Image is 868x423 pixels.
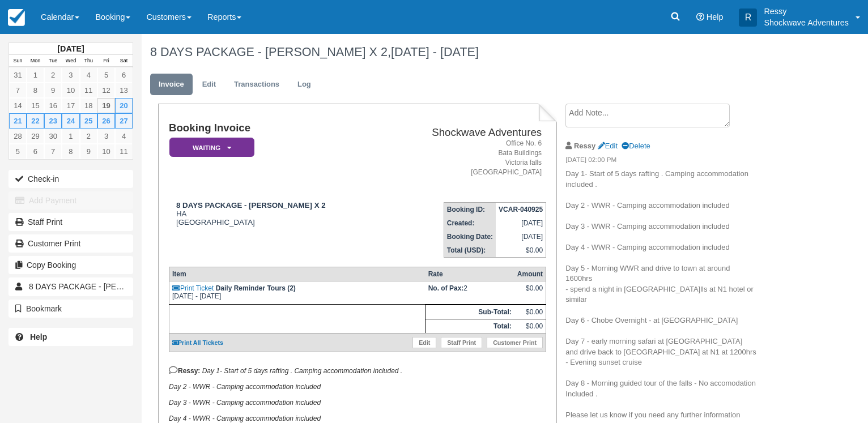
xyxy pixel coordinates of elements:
a: 13 [115,83,133,98]
th: Item [169,267,425,281]
a: 16 [44,98,62,113]
div: HA [GEOGRAPHIC_DATA] [169,201,384,227]
a: 31 [9,67,27,83]
a: 30 [44,129,62,144]
p: Shockwave Adventures [764,17,849,28]
a: 24 [62,113,79,129]
button: Bookmark [8,300,133,318]
button: Add Payment [8,191,133,210]
th: Thu [80,55,97,67]
button: Check-in [8,170,133,188]
i: Help [696,13,704,21]
a: 17 [62,98,79,113]
span: 8 DAYS PACKAGE - [PERSON_NAME] X 2 [29,282,183,291]
img: checkfront-main-nav-mini-logo.png [8,9,25,26]
a: 19 [97,98,115,113]
a: 3 [62,67,79,83]
strong: Ressy [574,142,595,150]
span: lls at N1 hotel or similar Day 6 - Chobe Overnight - at [GEOGRAPHIC_DATA] Day 7 - early morning s... [565,285,756,419]
span: [DATE] - [DATE] [391,45,479,59]
a: 29 [27,129,44,144]
a: 27 [115,113,133,129]
a: 6 [27,144,44,159]
th: Booking Date: [444,230,496,243]
address: Office No. 6 Bata Buildings Victoria falls [GEOGRAPHIC_DATA] [388,139,542,178]
a: 6 [115,67,133,83]
strong: VCAR-040925 [499,206,543,213]
a: Print Ticket [172,284,214,292]
strong: 8 DAYS PACKAGE - [PERSON_NAME] X 2 [176,201,326,210]
a: 10 [62,83,79,98]
em: [DATE] 02:00 PM [565,155,756,168]
th: Tue [44,55,62,67]
div: R [739,8,757,27]
a: 21 [9,113,27,129]
a: 3 [97,129,115,144]
td: [DATE] - [DATE] [169,281,425,305]
th: Sub-Total: [426,305,514,319]
td: $0.00 [514,319,546,334]
h1: Booking Invoice [169,122,384,134]
a: Staff Print [441,337,482,348]
p: Ressy [764,6,849,17]
a: 8 [62,144,79,159]
span: Help [707,12,724,22]
td: [DATE] [496,230,546,243]
a: Log [289,74,320,96]
a: Invoice [150,74,193,96]
a: 1 [27,67,44,83]
a: Customer Print [8,234,133,253]
a: Print All Tickets [172,339,223,346]
a: 11 [115,144,133,159]
a: 15 [27,98,44,113]
a: 26 [97,113,115,129]
a: 23 [44,113,62,129]
strong: Ressy: [169,367,200,375]
a: 20 [115,98,133,113]
td: $0.00 [496,243,546,258]
a: 7 [44,144,62,159]
p: Day 1- Start of 5 days rafting . Camping accommodation included . Day 2 - WWR - Camping accommoda... [565,169,756,420]
b: Help [30,332,47,341]
a: 25 [80,113,97,129]
th: Wed [62,55,79,67]
a: 7 [9,83,27,98]
a: 5 [97,67,115,83]
strong: No. of Pax [428,284,464,292]
em: Waiting [169,138,254,157]
a: 10 [97,144,115,159]
div: $0.00 [517,284,543,301]
a: 18 [80,98,97,113]
th: Amount [514,267,546,281]
a: Staff Print [8,213,133,231]
a: 12 [97,83,115,98]
h2: Shockwave Adventures [388,127,542,139]
a: Edit [194,74,224,96]
a: Transactions [225,74,288,96]
a: 9 [80,144,97,159]
td: 2 [426,281,514,305]
a: Delete [622,142,650,150]
a: Edit [598,142,618,150]
strong: [DATE] [57,44,84,53]
th: Sun [9,55,27,67]
a: Customer Print [487,337,543,348]
th: Created: [444,216,496,230]
a: 5 [9,144,27,159]
th: Sat [115,55,133,67]
th: Fri [97,55,115,67]
strong: Daily Reminder Tours (2) [216,284,296,292]
a: 8 [27,83,44,98]
th: Total: [426,319,514,334]
th: Total (USD): [444,243,496,258]
a: 4 [115,129,133,144]
th: Mon [27,55,44,67]
a: 11 [80,83,97,98]
a: 1 [62,129,79,144]
a: Waiting [169,137,250,158]
th: Rate [426,267,514,281]
a: 22 [27,113,44,129]
td: [DATE] [496,216,546,230]
a: Help [8,328,133,346]
h1: 8 DAYS PACKAGE - [PERSON_NAME] X 2, [150,45,784,59]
